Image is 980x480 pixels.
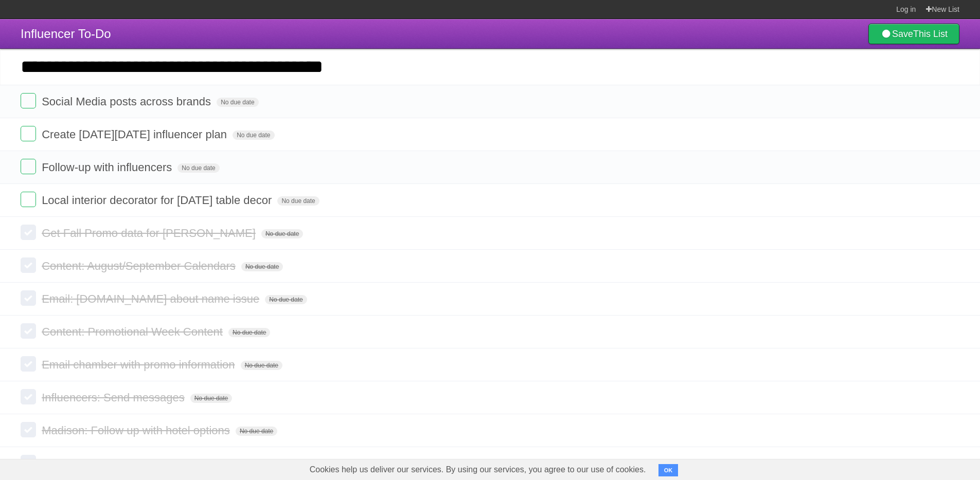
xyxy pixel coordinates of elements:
[21,356,36,372] label: Done
[42,457,240,470] span: [PERSON_NAME] Toes Pre-Christmas
[21,455,36,470] label: Done
[21,93,36,108] label: Done
[21,257,36,273] label: Done
[42,424,233,437] span: Madison: Follow up with hotel options
[21,225,36,240] label: Done
[177,163,219,173] span: No due date
[21,323,36,339] label: Done
[217,98,258,107] span: No due date
[236,427,277,436] span: No due date
[190,394,232,403] span: No due date
[228,328,270,337] span: No due date
[913,29,948,39] b: This List
[42,358,237,371] span: Email chamber with promo information
[261,229,303,238] span: No due date
[658,464,679,476] button: OK
[299,459,656,480] span: Cookies help us deliver our services. By using our services, you agree to our use of cookies.
[21,389,36,404] label: Done
[21,159,36,174] label: Done
[21,126,36,141] label: Done
[42,194,274,207] span: Local interior decorator for [DATE] table decor
[241,361,282,370] span: No due date
[42,325,225,338] span: Content: Promotional Week Content
[21,422,36,437] label: Done
[42,95,213,108] span: Social Media posts across brands
[42,391,187,404] span: Influencers: Send messages
[241,262,283,271] span: No due date
[21,27,111,41] span: Influencer To-Do
[21,192,36,207] label: Done
[42,161,174,174] span: Follow-up with influencers
[42,292,262,305] span: Email: [DOMAIN_NAME] about name issue
[42,128,229,141] span: Create [DATE][DATE] influencer plan
[233,131,274,140] span: No due date
[277,196,319,206] span: No due date
[42,227,258,239] span: Get Fall Promo data for [PERSON_NAME]
[265,295,307,304] span: No due date
[21,290,36,306] label: Done
[868,24,959,44] a: SaveThis List
[42,260,238,272] span: Content: August/September Calendars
